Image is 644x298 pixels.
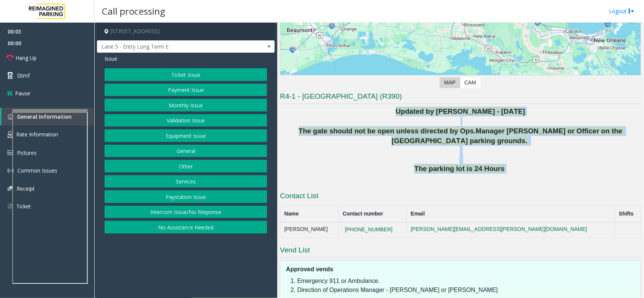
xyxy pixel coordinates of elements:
th: Contact number [338,206,406,222]
img: 'icon' [8,203,12,210]
img: 'icon' [8,150,13,155]
li: Emergency 911 or Ambulance. [297,277,637,286]
button: Payment Issue [105,84,267,96]
img: 'icon' [8,186,13,191]
span: Pause [15,89,30,97]
th: Email [407,206,615,222]
h3: R4-1 - [GEOGRAPHIC_DATA] (R390) [280,92,641,104]
button: Validation Issue [105,114,267,127]
a: Logout [609,7,635,15]
span: The gate should not be open unless directed by Ops. [299,127,476,135]
h3: Vend List [280,245,641,258]
label: CAM [460,77,481,88]
h3: Contact List [280,191,641,203]
th: Name [280,206,339,222]
span: Issue [105,55,117,63]
button: Services [105,175,267,188]
img: 'icon' [8,131,12,138]
img: 'icon' [8,114,13,119]
button: Intercom Issue/No Response [105,206,267,219]
button: Monthly Issue [105,99,267,112]
button: No Assistance Needed [105,221,267,234]
h4: [STREET_ADDRESS] [97,23,275,40]
span: Dtmf [17,72,30,79]
li: Direction of Operations Manager - [PERSON_NAME] or [PERSON_NAME] [297,286,637,295]
button: Equipment Issue [105,129,267,142]
button: Ticket Issue [105,68,267,81]
span: Manager [PERSON_NAME] or Officer on the [GEOGRAPHIC_DATA] parking grounds. [392,127,624,145]
button: General [105,145,267,157]
h5: Approved vends [286,265,641,274]
button: [PHONE_NUMBER] [343,226,395,233]
td: [PERSON_NAME] [280,222,339,237]
span: Updated by [PERSON_NAME] - [DATE] [396,107,525,115]
img: 'icon' [8,168,14,174]
th: Shifts [615,206,641,222]
button: Paystation Issue [105,190,267,203]
span: The parking lot is 24 Hours [414,165,504,173]
a: [PERSON_NAME][EMAIL_ADDRESS][PERSON_NAME][DOMAIN_NAME] [411,226,587,232]
img: logout [629,7,635,15]
span: Lane 5 - Entry Long Term E [97,41,239,53]
label: Map [440,77,460,88]
span: Hang Up [15,54,37,62]
a: General Information [2,108,94,125]
button: Other [105,160,267,173]
h3: Call processing [98,2,169,20]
